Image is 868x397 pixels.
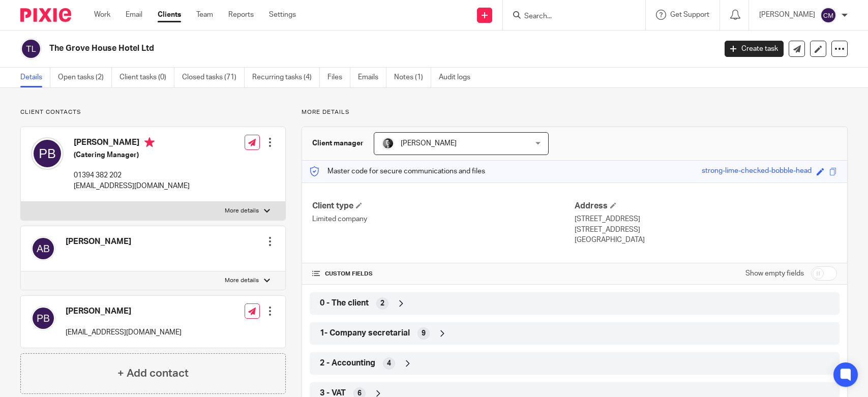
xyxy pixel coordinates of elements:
[358,68,386,87] a: Emails
[66,236,131,247] h4: [PERSON_NAME]
[312,201,575,211] h4: Client type
[182,68,245,87] a: Closed tasks (71)
[66,327,182,338] p: [EMAIL_ADDRESS][DOMAIN_NAME]
[158,10,181,20] a: Clients
[387,358,391,369] span: 4
[196,10,213,20] a: Team
[74,137,190,150] h4: [PERSON_NAME]
[117,365,189,381] h4: + Add contact
[422,328,426,339] span: 9
[126,10,142,20] a: Email
[394,68,431,87] a: Notes (1)
[575,201,837,211] h4: Address
[20,68,50,87] a: Details
[327,68,350,87] a: Files
[144,137,155,147] i: Primary
[49,43,577,54] h2: The Grove House Hotel Ltd
[31,306,55,330] img: svg%3E
[759,10,815,20] p: [PERSON_NAME]
[439,68,478,87] a: Audit logs
[20,108,286,116] p: Client contacts
[312,138,364,148] h3: Client manager
[320,298,369,309] span: 0 - The client
[702,166,812,177] div: strong-lime-checked-bobble-head
[58,68,112,87] a: Open tasks (2)
[302,108,848,116] p: More details
[225,207,259,215] p: More details
[320,328,410,339] span: 1- Company secretarial
[225,277,259,285] p: More details
[745,268,804,279] label: Show empty fields
[252,68,320,87] a: Recurring tasks (4)
[228,10,254,20] a: Reports
[320,358,375,369] span: 2 - Accounting
[31,137,64,170] img: svg%3E
[382,137,394,149] img: DSC_9061-3.jpg
[310,166,485,176] p: Master code for secure communications and files
[312,270,575,278] h4: CUSTOM FIELDS
[119,68,174,87] a: Client tasks (0)
[74,150,190,160] h5: (Catering Manager)
[670,11,709,18] span: Get Support
[269,10,296,20] a: Settings
[312,214,575,224] p: Limited company
[74,170,190,180] p: 01394 382 202
[380,298,384,309] span: 2
[74,181,190,191] p: [EMAIL_ADDRESS][DOMAIN_NAME]
[20,38,42,59] img: svg%3E
[20,8,71,22] img: Pixie
[523,12,615,21] input: Search
[94,10,110,20] a: Work
[575,214,837,224] p: [STREET_ADDRESS]
[575,235,837,245] p: [GEOGRAPHIC_DATA]
[725,41,784,57] a: Create task
[820,7,836,23] img: svg%3E
[575,225,837,235] p: [STREET_ADDRESS]
[66,306,182,317] h4: [PERSON_NAME]
[31,236,55,261] img: svg%3E
[401,140,457,147] span: [PERSON_NAME]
